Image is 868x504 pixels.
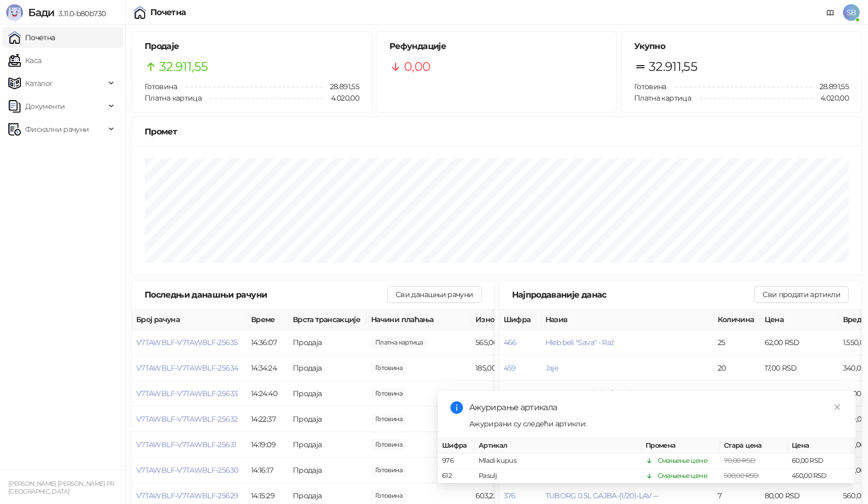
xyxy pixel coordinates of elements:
[136,414,237,424] button: V7TAWBLF-V7TAWBLF-25632
[469,418,843,429] div: Ажурирани су следећи артикли:
[289,330,367,355] td: Продаја
[136,363,238,373] button: V7TAWBLF-V7TAWBLF-25634
[788,453,855,469] td: 60,00 RSD
[132,310,247,330] th: Број рачуна
[145,82,177,91] span: Готовина
[720,438,788,453] th: Стара цена
[150,8,186,17] div: Почетна
[474,453,641,469] td: Mladi kupus
[724,472,759,480] span: 500,00 RSD
[471,355,550,381] td: 185,00 RSD
[504,389,514,398] button: 301
[289,432,367,458] td: Продаја
[289,458,367,483] td: Продаја
[788,438,855,453] th: Цена
[658,471,707,481] div: Смањење цене
[247,432,289,458] td: 14:19:09
[389,40,604,53] h5: Рефундације
[136,389,237,398] button: V7TAWBLF-V7TAWBLF-25633
[714,330,760,355] td: 25
[658,456,707,466] div: Смањење цене
[545,389,650,398] button: Case pvc 0.20 bele 1/1 Rudax 100
[145,40,359,53] h5: Продаје
[25,73,53,94] span: Каталог
[438,438,474,453] th: Шифра
[159,57,208,77] span: 32.911,55
[760,355,839,381] td: 17,00 RSD
[136,465,238,475] button: V7TAWBLF-V7TAWBLF-25630
[812,81,849,92] span: 28.891,55
[404,57,430,77] span: 0,00
[247,330,289,355] td: 14:36:07
[371,490,407,501] span: 603,22
[438,453,474,469] td: 976
[754,286,849,303] button: Сви продати артикли
[843,4,860,21] span: SB
[247,458,289,483] td: 14:16:17
[714,355,760,381] td: 20
[471,330,550,355] td: 565,00 RSD
[289,407,367,432] td: Продаја
[387,286,481,303] button: Сви данашњи рачуни
[371,388,407,399] span: 80,00
[25,119,89,140] span: Фискални рачуни
[634,93,691,103] span: Платна картица
[289,310,367,330] th: Врста трансакције
[724,457,755,464] span: 70,00 RSD
[541,310,714,330] th: Назив
[714,310,760,330] th: Количина
[136,491,238,500] button: V7TAWBLF-V7TAWBLF-25629
[504,363,516,373] button: 459
[323,81,359,92] span: 28.891,55
[504,338,517,347] button: 466
[760,381,839,407] td: 3,00 RSD
[714,381,760,407] td: 10
[760,310,839,330] th: Цена
[788,469,855,484] td: 450,00 RSD
[545,491,659,500] button: TUBORG 0.5L GAJBA-(1/20)-LAV---
[634,82,667,91] span: Готовина
[6,4,23,21] img: Logo
[371,337,427,348] span: 565,00
[474,438,641,453] th: Артикал
[649,57,697,77] span: 32.911,55
[247,381,289,407] td: 14:24:40
[324,92,359,104] span: 4.020,00
[500,310,541,330] th: Шифра
[471,310,550,330] th: Износ
[25,96,65,117] span: Документи
[28,6,54,19] span: Бади
[289,355,367,381] td: Продаја
[289,381,367,407] td: Продаја
[634,40,849,53] h5: Укупно
[145,93,201,103] span: Платна картица
[371,439,407,450] span: 420,00
[247,310,289,330] th: Време
[641,438,720,453] th: Промена
[471,381,550,407] td: 80,00 RSD
[438,469,474,484] td: 612
[512,288,755,301] div: Најпродаваније данас
[247,407,289,432] td: 14:22:37
[545,338,614,347] button: Hleb beli "Sava" - Raž
[834,403,841,411] span: close
[469,401,843,414] div: Ажурирање артикала
[474,469,641,484] td: Pasulj
[136,338,237,347] button: V7TAWBLF-V7TAWBLF-25635
[813,92,849,104] span: 4.020,00
[371,413,407,425] span: 90,00
[545,363,558,373] button: Jaje
[145,288,387,301] div: Последњи данашњи рачуни
[367,310,471,330] th: Начини плаћања
[136,440,236,449] button: V7TAWBLF-V7TAWBLF-25631
[8,50,41,71] a: Каса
